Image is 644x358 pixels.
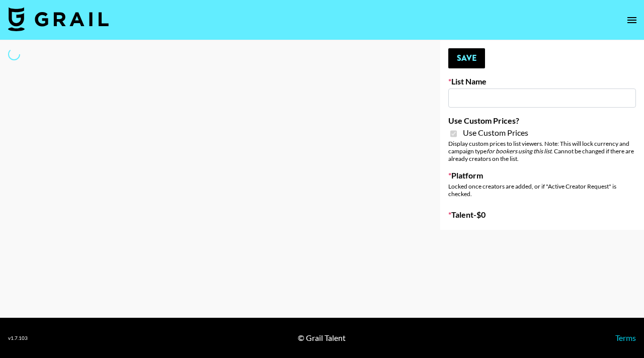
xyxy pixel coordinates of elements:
img: Grail Talent [8,7,109,31]
a: Terms [615,333,636,342]
button: open drawer [622,10,642,30]
label: Talent - $ 0 [448,210,636,220]
em: for bookers using this list [487,147,551,155]
button: Save [448,48,485,68]
div: Locked once creators are added, or if "Active Creator Request" is checked. [448,183,636,198]
label: Use Custom Prices? [448,116,636,126]
label: List Name [448,76,636,86]
span: Use Custom Prices [463,128,528,138]
div: Display custom prices to list viewers. Note: This will lock currency and campaign type . Cannot b... [448,140,636,162]
div: © Grail Talent [298,333,346,343]
label: Platform [448,170,636,181]
div: v 1.7.103 [8,335,28,341]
